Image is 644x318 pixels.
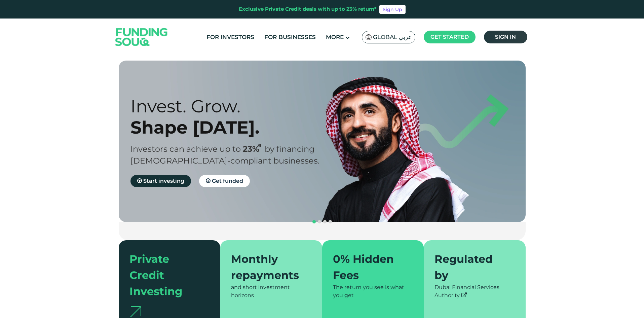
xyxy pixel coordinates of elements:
span: Global عربي [373,33,412,41]
button: navigation [322,219,328,224]
div: Private Credit Investing [129,251,202,299]
a: Get funded [199,175,250,187]
span: Get started [430,34,469,40]
a: Sign Up [379,5,406,14]
div: Regulated by [434,251,507,283]
i: 23% IRR (expected) ~ 15% Net yield (expected) [258,144,261,147]
span: Get funded [212,178,243,184]
a: Sign in [484,31,527,43]
span: Investors can achieve up to [130,144,241,154]
img: Logo [109,20,175,54]
a: For Businesses [263,32,317,43]
div: Exclusive Private Credit deals with up to 23% return* [239,5,377,13]
img: arrow [129,306,141,317]
span: More [326,34,344,40]
a: For Investors [205,32,256,43]
img: SA Flag [366,34,372,40]
div: and short investment horizons [231,283,311,299]
div: The return you see is what you get [333,283,413,299]
div: Dubai Financial Services Authority [434,283,515,299]
span: Start investing [143,178,184,184]
button: navigation [328,219,333,224]
div: Invest. Grow. [130,96,334,117]
div: 0% Hidden Fees [333,251,405,283]
button: navigation [317,219,322,224]
div: Monthly repayments [231,251,303,283]
span: Sign in [495,34,516,40]
a: Start investing [130,175,191,187]
span: 23% [243,144,265,154]
button: navigation [311,219,317,224]
div: Shape [DATE]. [130,117,334,138]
